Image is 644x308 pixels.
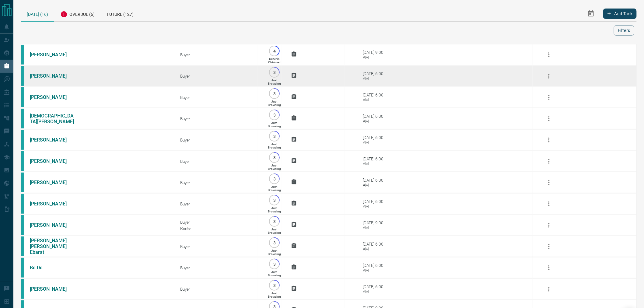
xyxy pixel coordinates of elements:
p: Just Browsing [268,270,281,277]
div: Buyer [180,265,257,270]
div: condos.ca [21,87,24,107]
div: [DATE] 6:00 AM [363,242,389,251]
div: condos.ca [21,236,24,256]
div: Buyer [180,52,257,57]
div: [DATE] 6:00 AM [363,263,389,273]
p: Just Browsing [268,249,281,256]
p: 3 [272,198,277,202]
div: [DATE] 6:00 AM [363,135,389,145]
div: Buyer [180,244,257,249]
p: Just Browsing [268,164,281,170]
div: Buyer [180,201,257,206]
p: Just Browsing [268,206,281,213]
a: Be De [30,265,75,271]
div: [DATE] 9:00 AM [363,220,389,230]
a: [PERSON_NAME] [30,286,75,292]
button: Add Task [603,9,637,19]
p: Criteria Obtained [268,57,281,64]
div: condos.ca [21,66,24,86]
a: [PERSON_NAME] [30,94,75,100]
div: condos.ca [21,173,24,192]
p: Just Browsing [268,79,281,85]
p: Just Browsing [268,142,281,149]
div: condos.ca [21,279,24,299]
a: [PERSON_NAME] [30,222,75,228]
div: [DATE] 6:00 AM [363,71,389,81]
div: [DATE] 6:00 AM [363,156,389,166]
div: Buyer [180,138,257,142]
div: Renter [180,226,257,231]
p: 3 [272,283,277,288]
p: Just Browsing [268,185,281,192]
button: Select Date Range [584,6,598,21]
div: condos.ca [21,109,24,128]
a: [PERSON_NAME] [30,73,75,79]
div: condos.ca [21,258,24,278]
div: condos.ca [21,151,24,171]
div: [DATE] 6:00 AM [363,114,389,124]
p: 3 [272,219,277,224]
p: 3 [272,177,277,181]
p: 3 [272,240,277,245]
div: condos.ca [21,194,24,214]
a: [PERSON_NAME] [30,180,75,185]
a: [PERSON_NAME] [30,158,75,164]
div: [DATE] 6:00 AM [363,178,389,187]
p: 3 [272,155,277,160]
p: Just Browsing [268,292,281,298]
div: [DATE] 6:00 AM [363,93,389,102]
div: Buyer [180,159,257,164]
p: Just Browsing [268,228,281,234]
div: [DATE] 6:00 AM [363,199,389,209]
div: [DATE] (16) [21,6,54,22]
p: Just Browsing [268,121,281,128]
div: Buyer [180,287,257,292]
div: condos.ca [21,215,24,235]
p: 4 [272,49,277,53]
p: 3 [272,70,277,75]
div: condos.ca [21,130,24,150]
div: Future (127) [101,6,140,21]
p: 3 [272,262,277,266]
button: Filters [614,25,634,36]
a: [PERSON_NAME] [PERSON_NAME] Ebarat [30,238,75,255]
div: Buyer [180,220,257,225]
a: [PERSON_NAME] [30,137,75,143]
p: 3 [272,91,277,96]
a: [PERSON_NAME] [30,52,75,58]
div: Buyer [180,116,257,121]
p: 3 [272,134,277,138]
p: 3 [272,113,277,117]
p: Just Browsing [268,100,281,107]
div: Buyer [180,74,257,79]
div: [DATE] 6:00 AM [363,284,389,294]
div: Buyer [180,95,257,100]
a: [PERSON_NAME] [30,201,75,207]
div: [DATE] 9:00 AM [363,50,389,60]
a: [DEMOGRAPHIC_DATA][PERSON_NAME] [30,113,75,124]
div: condos.ca [21,45,24,65]
div: Buyer [180,180,257,185]
div: Overdue (6) [54,6,101,21]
